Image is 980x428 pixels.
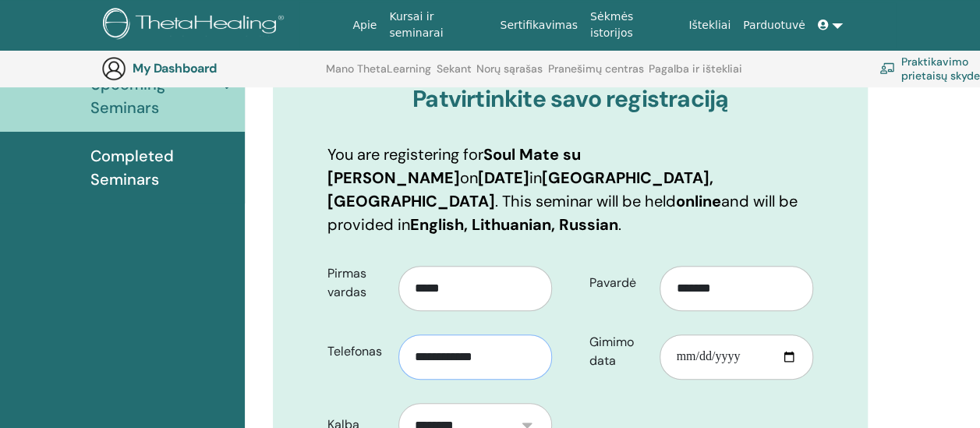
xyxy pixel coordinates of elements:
[327,143,813,236] p: You are registering for on in . This seminar will be held and will be provided in .
[90,73,225,119] span: Upcoming Seminars
[682,11,737,40] a: Ištekliai
[578,327,660,376] label: Gimimo data
[584,2,682,48] a: Sėkmės istorijos
[327,144,581,188] b: Soul Mate su [PERSON_NAME]
[737,11,812,40] a: Parduotuvė
[494,11,584,40] a: Sertifikavimas
[879,62,895,74] img: chalkboard-teacher.svg
[316,259,398,307] label: Pirmas vardas
[578,268,660,298] label: Pavardė
[478,168,529,188] b: [DATE]
[676,191,721,211] b: online
[316,337,398,366] label: Telefonas
[410,214,618,235] b: English, Lithuanian, Russian
[103,8,289,43] img: logo.png
[476,62,543,87] a: Norų sąrašas
[327,168,713,211] b: [GEOGRAPHIC_DATA], [GEOGRAPHIC_DATA]
[101,56,126,81] img: generic-user-icon.jpg
[437,62,472,87] a: Sekant
[327,85,813,113] h3: Patvirtinkite savo registraciją
[649,62,742,87] a: Pagalba ir ištekliai
[90,144,232,191] span: Completed Seminars
[326,62,431,87] a: Mano ThetaLearning
[383,2,494,48] a: Kursai ir seminarai
[346,11,383,40] a: Apie
[133,61,288,76] h3: My Dashboard
[548,62,644,87] a: Pranešimų centras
